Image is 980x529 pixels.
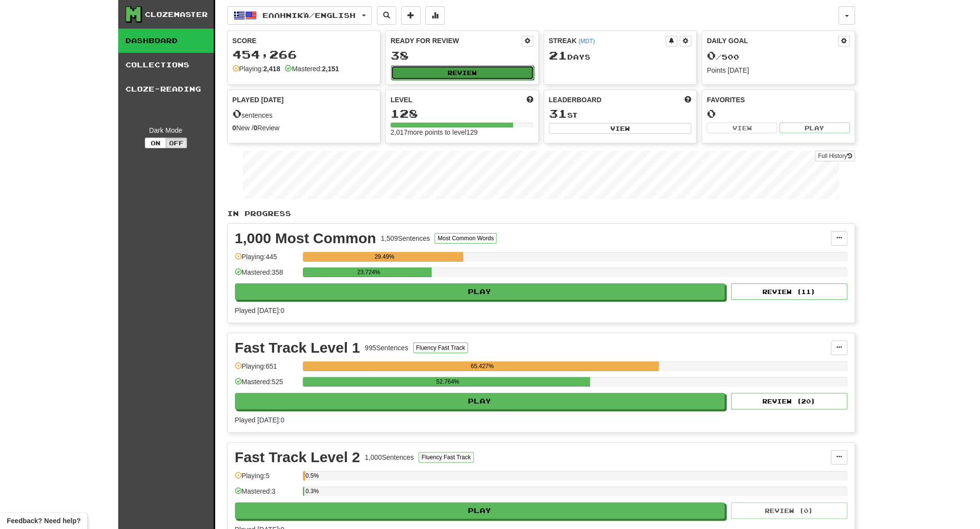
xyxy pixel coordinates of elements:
div: 128 [390,108,533,120]
div: 65.427% [306,361,659,371]
div: 0 [707,108,850,120]
div: Mastered: [285,64,339,74]
button: Review (11) [731,283,847,300]
div: Fast Track Level 1 [235,341,360,355]
div: 995 Sentences [365,343,408,353]
span: 31 [549,107,567,120]
div: 38 [390,49,533,62]
a: Full History [815,151,855,161]
div: Daily Goal [707,36,838,47]
strong: 0 [233,124,236,132]
strong: 2,151 [322,65,339,73]
button: View [549,123,692,134]
div: Playing: 651 [235,361,298,377]
span: Open feedback widget [7,516,80,526]
div: Score [233,36,375,46]
div: Dark Mode [125,125,206,135]
strong: 0 [253,124,257,132]
div: 1,000 Sentences [365,452,414,462]
div: Points [DATE] [707,65,850,75]
p: In Progress [227,209,855,218]
span: Level [390,95,412,105]
button: Play [235,502,725,519]
span: / 500 [707,53,739,61]
button: Play [235,283,725,300]
span: Played [DATE]: 0 [235,307,284,314]
button: Off [166,138,187,148]
button: Review [391,65,534,80]
button: More stats [425,6,445,25]
div: Mastered: 525 [235,377,298,393]
span: Played [DATE]: 0 [235,416,284,424]
a: Collections [118,53,214,77]
a: Cloze-Reading [118,77,214,101]
span: Score more points to level up [527,95,533,105]
span: 0 [707,48,716,62]
div: 454,266 [233,48,375,61]
div: st [549,108,692,120]
span: This week in points, UTC [684,95,691,105]
div: sentences [233,108,375,120]
div: 23.724% [306,267,432,277]
div: Playing: 5 [235,471,298,487]
span: Leaderboard [549,95,602,105]
div: Playing: [233,64,280,74]
button: Play [779,123,850,133]
div: 29.49% [306,252,463,262]
div: Clozemaster [145,10,208,19]
button: Add sentence to collection [401,6,420,25]
span: 0 [233,107,242,120]
button: Play [235,393,725,409]
div: Mastered: 3 [235,486,298,502]
button: Search sentences [377,6,396,25]
div: Day s [549,49,692,62]
strong: 2,418 [263,65,280,73]
button: Ελληνικά/English [227,6,372,25]
button: Review (20) [731,393,847,409]
a: (MDT) [578,38,595,45]
div: Mastered: 358 [235,267,298,283]
div: 2,017 more points to level 129 [390,127,533,137]
button: Review (0) [731,502,847,519]
button: View [707,123,777,133]
div: 1,000 Most Common [235,231,376,246]
div: Playing: 445 [235,252,298,268]
span: 21 [549,48,567,62]
div: Streak [549,36,666,46]
div: 1,509 Sentences [381,233,430,243]
span: Ελληνικά / English [263,11,356,19]
button: On [145,138,166,148]
a: Dashboard [118,29,214,53]
button: Most Common Words [435,233,497,244]
div: Ready for Review [390,36,522,46]
div: New / Review [233,123,375,133]
button: Fluency Fast Track [419,452,473,463]
div: Favorites [707,95,850,105]
span: Played [DATE] [233,95,284,105]
button: Fluency Fast Track [413,342,468,353]
div: Fast Track Level 2 [235,450,360,465]
div: 52.764% [306,377,590,387]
